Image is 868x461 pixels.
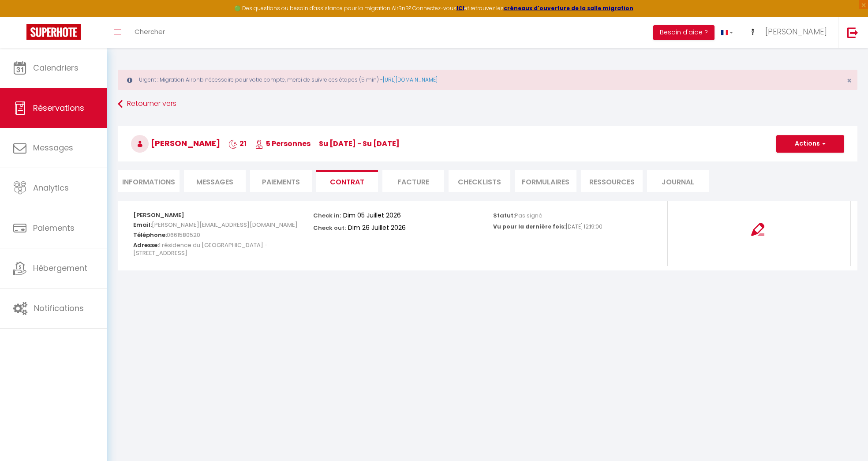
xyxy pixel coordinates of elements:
span: × [847,75,852,86]
li: Contrat [316,170,378,192]
span: Paiements [33,222,75,233]
strong: [PERSON_NAME] [133,211,184,219]
p: [DATE] 12:19:00 [566,223,602,231]
button: Besoin d'aide ? [653,25,715,40]
span: Notifications [34,303,84,314]
li: Informations [118,170,180,192]
p: Check in: [313,210,341,220]
span: Su [DATE] - Su [DATE] [319,139,400,149]
span: 21 [228,139,247,149]
span: Calendriers [33,62,79,73]
li: CHECKLISTS [449,170,510,192]
li: Journal [647,170,709,192]
span: [PERSON_NAME] [765,26,827,37]
a: ICI [456,4,464,12]
p: Vu pour la dernière fois: [493,223,566,231]
strong: Téléphone: [133,231,167,239]
button: Actions [776,135,844,153]
span: Pas signé [515,211,542,220]
img: signing-contract [751,223,764,236]
span: Messages [196,177,233,187]
li: FORMULAIRES [515,170,576,192]
strong: Email: [133,221,152,229]
button: Close [847,77,852,85]
img: logout [847,27,858,38]
p: Check out: [313,222,346,232]
span: Chercher [135,27,165,36]
li: Ressources [581,170,643,192]
a: Retourner vers [118,96,857,112]
a: créneaux d'ouverture de la salle migration [504,4,633,12]
span: 5 Personnes [255,139,311,149]
a: Chercher [128,17,172,48]
div: Urgent : Migration Airbnb nécessaire pour votre compte, merci de suivre ces étapes (5 min) - [118,70,857,90]
span: 1 résidence du [GEOGRAPHIC_DATA] - [STREET_ADDRESS] [133,239,268,259]
span: [PERSON_NAME][EMAIL_ADDRESS][DOMAIN_NAME] [152,218,298,231]
p: Statut: [493,210,542,220]
img: Super Booking [26,24,81,40]
a: ... [PERSON_NAME] [740,17,838,48]
span: Messages [33,142,73,153]
strong: Adresse: [133,241,159,249]
span: Analytics [33,182,69,193]
img: ... [746,25,759,38]
span: Réservations [33,102,84,113]
span: Hébergement [33,262,87,274]
a: [URL][DOMAIN_NAME] [383,76,438,83]
li: Paiements [250,170,312,192]
span: [PERSON_NAME] [131,138,220,149]
li: Facture [382,170,444,192]
span: 0661580520 [167,229,200,241]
